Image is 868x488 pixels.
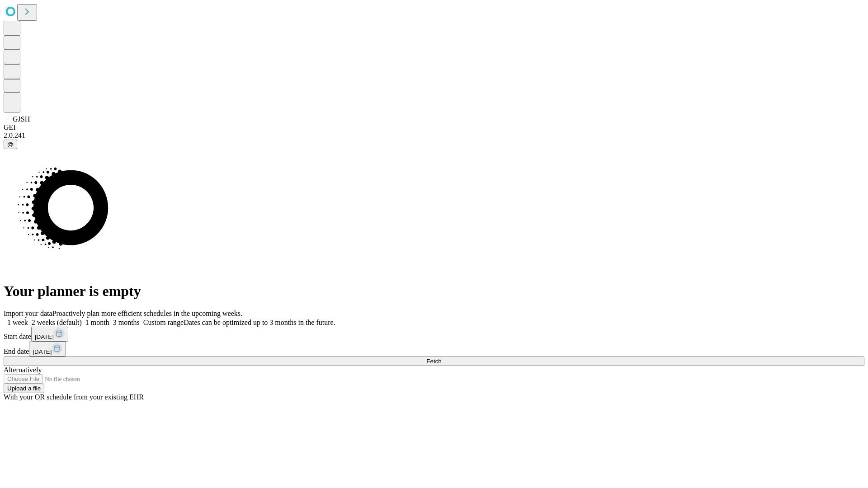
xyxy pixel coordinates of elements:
button: Fetch [4,357,864,366]
span: [DATE] [33,348,52,355]
button: [DATE] [31,327,68,342]
button: @ [4,140,17,149]
span: 1 week [7,319,28,326]
span: 2 weeks (default) [32,319,82,326]
button: Upload a file [4,384,44,393]
span: Alternatively [4,366,42,374]
span: Custom range [143,319,184,326]
div: GEI [4,123,864,131]
span: @ [7,141,14,148]
span: Dates can be optimized up to 3 months in the future. [184,319,335,326]
span: Fetch [426,358,441,365]
span: [DATE] [35,333,54,340]
span: With your OR schedule from your existing EHR [4,393,144,401]
span: 3 months [113,319,140,326]
div: End date [4,342,864,357]
span: 1 month [85,319,109,326]
button: [DATE] [29,342,66,357]
h1: Your planner is empty [4,283,864,300]
div: 2.0.241 [4,131,864,140]
span: Import your data [4,310,52,317]
div: Start date [4,327,864,342]
span: GJSH [13,115,30,123]
span: Proactively plan more efficient schedules in the upcoming weeks. [52,310,242,317]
